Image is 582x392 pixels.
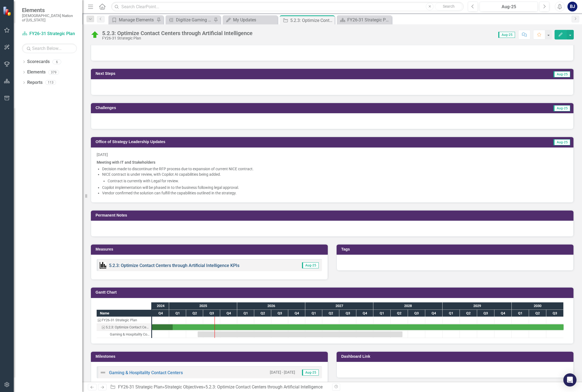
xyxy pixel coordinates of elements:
div: Q2 [460,310,477,317]
p: Vendor confirmed the solution can fulfill the capabilities outlined in the strategy. [102,190,568,196]
p: Decision made to discontinue the RFP process due to expansion of current NICE contract. [102,166,568,172]
div: FY26-31 Strategic Plan [102,317,137,324]
div: 5.2.3: Optimize Contact Centers through Artificial Intelligence [97,324,151,331]
div: Q3 [408,310,425,317]
div: Q3 [271,310,288,317]
h3: Measures [96,247,325,251]
div: Q4 [152,310,169,317]
img: On Target [91,30,99,39]
a: FY26-31 Strategic Plan [338,16,390,23]
a: Gaming & Hospitality Contact Centers [109,370,183,375]
h3: Milestones [96,354,325,359]
span: Search [443,4,455,8]
div: Q4 [220,310,237,317]
div: Q4 [288,310,305,317]
div: 2028 [373,302,443,309]
div: Open Intercom Messenger [563,373,577,387]
div: Q4 [425,310,443,317]
div: 6 [52,59,61,64]
small: [DATE] - [DATE] [270,370,295,375]
p: [DATE] [97,152,568,158]
button: Aug-25 [480,2,538,12]
span: Aug-25 [302,262,319,268]
div: Q1 [169,310,186,317]
div: Task: Start date: 2025-06-01 End date: 2028-06-01 [97,331,151,338]
div: Q3 [339,310,356,317]
img: Performance Management [100,262,106,269]
div: 5.2.3: Optimize Contact Centers through Artificial Intelligence [205,384,323,390]
a: Manage Elements [110,16,155,23]
div: Aug-25 [482,4,536,10]
span: Aug-25 [553,139,570,145]
h3: Challenges [96,106,353,110]
button: BJ [567,2,577,12]
div: 5.2.3: Optimize Contact Centers through Artificial Intelligence [102,30,253,36]
div: 2025 [169,302,237,309]
p: NICE contract is under review, with Copilot AI capabilities being added. [102,172,568,177]
h3: Tags [341,247,571,251]
span: Aug-25 [498,32,515,38]
div: Q4 [356,310,373,317]
div: Q2 [322,310,339,317]
a: Reports [27,79,43,86]
div: Task: Start date: 2025-06-01 End date: 2028-06-01 [198,331,402,337]
div: Q1 [443,310,460,317]
a: FY26-31 Strategic Plan [118,384,163,390]
img: ClearPoint Strategy [3,6,13,16]
h3: Office of Strategy Leadership Updates [96,140,476,144]
div: 2027 [305,302,373,309]
p: Copilot implementation will be phased in to the business following legal approval. [102,185,568,190]
div: Gaming & Hospitality Contact Centers [110,331,150,338]
span: Aug-25 [302,370,319,376]
div: 2024 [152,302,169,309]
div: 5.2.3: Optimize Contact Centers through Artificial Intelligence [106,324,150,331]
p: Contract is currently with Legal for review. [108,178,568,184]
div: » » [110,384,328,390]
div: Gaming & Hospitality Contact Centers [97,331,151,338]
div: Q1 [512,310,529,317]
div: 379 [48,70,59,75]
div: FY26-31 Strategic Plan [347,16,390,23]
div: 2030 [512,302,564,309]
div: Manage Elements [119,16,155,23]
div: FY26-31 Strategic Plan [97,317,151,324]
div: FY26-31 Strategic Plan [102,36,253,40]
a: Strategic Objectives [165,384,203,390]
div: Digitize Gaming Forms [176,16,212,23]
div: Task: FY26-31 Strategic Plan Start date: 2024-10-01 End date: 2024-10-02 [97,317,151,324]
div: Q2 [391,310,408,317]
h3: Permanent Notes [96,213,571,217]
div: 2026 [237,302,305,309]
a: Digitize Gaming Forms [167,16,212,23]
div: Q1 [373,310,391,317]
input: Search ClearPoint... [111,2,464,12]
div: Task: Start date: 2024-10-01 End date: 2030-09-30 [152,324,564,330]
div: Q3 [203,310,220,317]
div: Q2 [254,310,271,317]
div: Q1 [237,310,254,317]
a: Elements [27,69,46,75]
h3: Gantt Chart [96,290,571,294]
div: Q3 [477,310,494,317]
input: Search Below... [22,44,77,53]
div: Q1 [305,310,322,317]
div: My Updates [233,16,276,23]
div: Q2 [186,310,203,317]
div: Q3 [546,310,564,317]
a: My Updates [224,16,276,23]
div: Name [97,310,151,317]
span: Aug-25 [553,105,570,111]
div: 5.2.3: Optimize Contact Centers through Artificial Intelligence [290,17,333,24]
span: Elements [22,7,77,13]
strong: Meeting with IT and Stakeholders [97,160,155,164]
a: FY26-31 Strategic Plan [22,31,77,37]
div: Q2 [529,310,546,317]
span: Aug-25 [553,71,570,77]
small: [DEMOGRAPHIC_DATA] Nation of [US_STATE] [22,13,77,22]
div: Q4 [494,310,512,317]
a: Scorecards [27,59,50,65]
div: 2029 [443,302,512,309]
button: Search [435,3,462,10]
div: 113 [45,80,56,85]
